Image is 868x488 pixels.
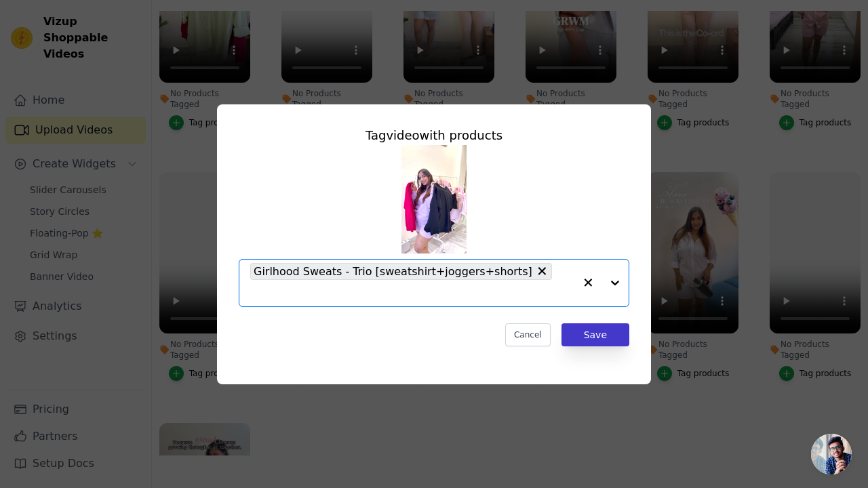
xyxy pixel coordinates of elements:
[254,263,532,280] span: Girlhood Sweats - Trio [sweatshirt+joggers+shorts]
[401,145,467,253] img: reel-preview-eca03b-da.myshopify.com-3693752796797856159_67583349061.jpeg
[505,323,551,346] button: Cancel
[239,126,629,145] div: Tag video with products
[561,323,629,346] button: Save
[811,434,852,474] a: Open chat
